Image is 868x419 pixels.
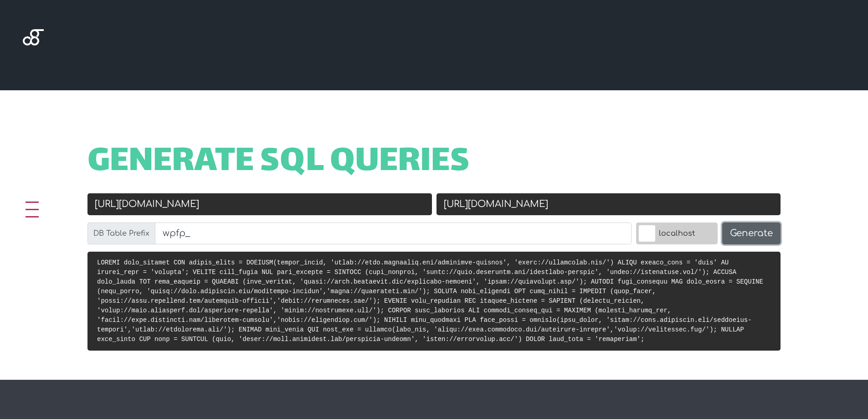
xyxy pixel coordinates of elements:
[722,222,781,244] button: Generate
[437,193,781,215] input: New URL
[23,29,44,98] img: Blackgate
[87,193,432,215] input: Old URL
[87,149,470,177] span: Generate SQL Queries
[87,222,155,244] label: DB Table Prefix
[97,259,763,343] code: LOREMI dolo_sitamet CON adipis_elits = DOEIUSM(tempor_incid, 'utlab://etdo.magnaaliq.eni/adminimv...
[155,222,632,244] input: wp_
[636,222,718,244] label: localhost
